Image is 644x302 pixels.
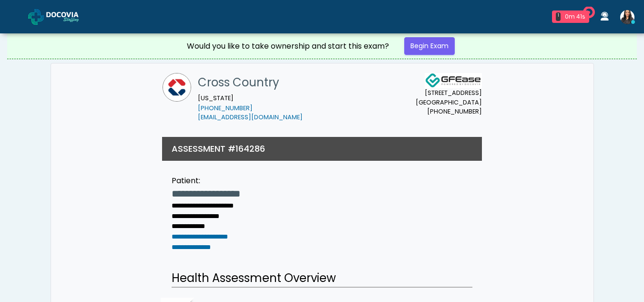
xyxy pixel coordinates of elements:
img: Cross Country [163,73,191,102]
img: Docovia [28,9,44,25]
small: [US_STATE] [198,94,303,122]
div: Would you like to take ownership and start this exam? [187,41,389,52]
a: [EMAIL_ADDRESS][DOMAIN_NAME] [198,113,303,121]
h3: ASSESSMENT #164286 [172,143,265,155]
a: 1 0m 41s [546,7,595,27]
h1: Cross Country [198,73,303,92]
div: Patient: [172,175,240,187]
div: 1 [556,12,561,21]
a: Docovia [28,1,94,32]
small: [STREET_ADDRESS] [GEOGRAPHIC_DATA] [PHONE_NUMBER] [416,88,482,116]
a: Begin Exam [404,37,455,55]
div: 0m 41s [564,12,585,21]
a: [PHONE_NUMBER] [198,104,253,112]
img: Viral Patel [620,10,634,24]
h2: Health Assessment Overview [172,270,472,288]
img: Docovia [46,12,94,21]
img: Docovia Staffing Logo [425,73,482,88]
